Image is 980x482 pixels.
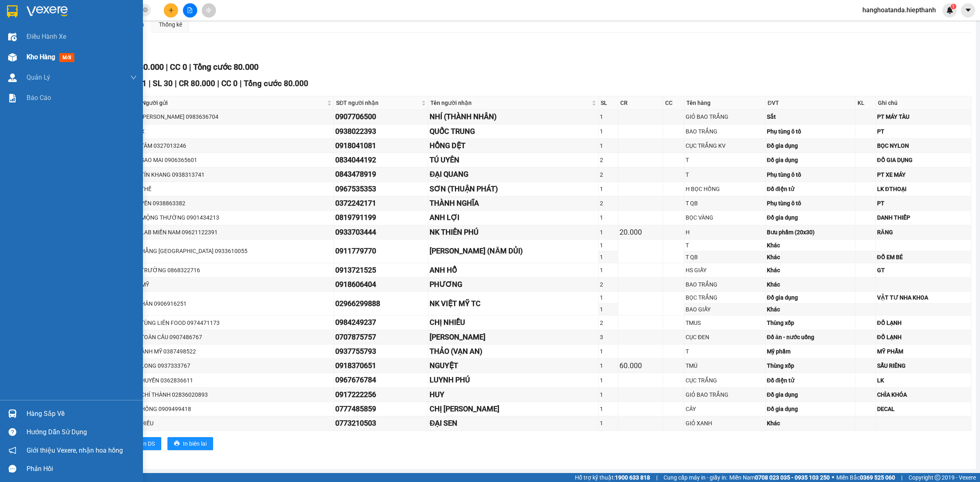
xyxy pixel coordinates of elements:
td: PHƯƠNG [428,278,599,292]
span: Điều hành xe [27,31,66,42]
div: SƠN (THUẬN PHÁT) [430,183,597,195]
div: Đồ điện tử [767,184,854,193]
td: 0937755793 [334,344,428,359]
div: ANH HỔ [430,264,597,276]
div: TMÚ [686,361,764,370]
span: down [130,74,137,81]
td: 02966299888 [334,292,428,315]
td: 0819791199 [334,211,428,225]
div: ĐẠI SEN [430,418,597,429]
div: 02966299888 [335,298,427,309]
span: Tên người nhận [430,98,590,107]
td: 0933703444 [334,225,428,240]
div: CỤC ĐEN [686,333,764,342]
div: 1 [600,376,617,385]
div: GT [877,266,970,275]
div: Phản hồi [27,463,137,475]
td: ANH LỢI [428,211,599,225]
div: 0984249237 [335,317,427,328]
div: Đồ điện tử [767,376,854,385]
td: ĐẠI SEN [428,416,599,431]
td: KIM THANH [428,330,599,344]
div: 1 [600,241,617,250]
span: question-circle [9,428,16,436]
div: RĂNG [877,228,970,237]
div: TÂM 0327013246 [141,141,332,150]
div: 0938022393 [335,126,427,137]
div: HUYỀN 0362836611 [141,376,332,385]
td: NK VIỆT MỸ TC [428,292,599,315]
div: HỒNG DỆT [430,140,597,151]
div: 1 [600,253,617,262]
div: MỸ PHẨM [877,347,970,356]
div: GIỎ BAO TRẮNG [686,112,764,121]
div: NK VIỆT MỸ TC [430,298,597,309]
div: Đồ ăn - nước uống [767,333,854,342]
strong: 0369 525 060 [860,474,895,481]
div: Khác [767,305,854,314]
div: TÙNG LIÊN FOOD 0974471173 [141,318,332,327]
div: NHÍ (THÀNH NHÂN) [430,111,597,122]
div: Đồ gia dụng [767,404,854,413]
td: LUYNH PHÚ [428,373,599,387]
div: ĐỒ LẠNH [877,318,970,327]
div: 1 [600,266,617,275]
div: LUYNH PHÚ [430,374,597,386]
th: ĐVT [766,96,855,110]
div: 0834044192 [335,154,427,166]
div: ĐỒ LẠNH [877,333,970,342]
div: PT XE MÁY [877,170,970,179]
span: CR 80.000 [179,79,215,88]
div: SẨU RIÊNG [877,361,970,370]
div: THẢO (VẠN AN) [430,346,597,357]
div: PT [877,199,970,208]
th: CC [663,96,684,110]
div: 20.000 [619,227,661,238]
td: 0918041081 [334,139,428,153]
div: Mỹ phẩm [767,347,854,356]
button: plus [164,3,178,18]
span: CC 0 [221,79,238,88]
div: ANH LỢI [430,212,597,223]
div: Hàng sắp về [27,408,137,420]
td: CHỊ HOA [428,402,599,416]
div: ĐỒ GIA DỤNG [877,155,970,164]
span: | [217,79,219,88]
img: warehouse-icon [8,33,17,41]
td: 0967535353 [334,182,428,196]
div: 2 [600,199,617,208]
div: YẾN 0938863382 [141,199,332,208]
span: close-circle [143,7,148,12]
div: BAO TRẮNG [686,280,764,289]
span: Miền Nam [729,473,830,482]
th: SL [599,96,618,110]
div: 0819791199 [335,212,427,223]
div: 0917222256 [335,389,427,400]
div: DECAL [877,404,970,413]
div: HS GIẤY [686,266,764,275]
div: PT [877,127,970,136]
div: 1 [600,347,617,356]
div: LK [877,376,970,385]
img: solution-icon [8,94,17,102]
td: 0843478919 [334,167,428,182]
th: Tên hàng [684,96,766,110]
div: LK ĐTHOẠI [877,184,970,193]
div: CHỊ [PERSON_NAME] [430,403,597,415]
div: LAB MIỀN NAM 09621122391 [141,228,332,237]
div: CỤC TRẮNG KV [686,141,764,150]
div: PHƯƠNG [430,279,597,290]
span: | [656,473,657,482]
td: 0918370651 [334,359,428,373]
div: 0911779770 [335,245,427,257]
div: HIẾU [141,419,332,428]
div: T QB [686,199,764,208]
div: CHÍ THÀNH 02836020893 [141,390,332,399]
div: 1 [600,228,617,237]
div: 1 [600,127,617,136]
button: file-add [183,3,197,18]
span: plus [168,7,174,13]
div: 2 [600,170,617,179]
div: Phụ tùng ô tô [767,127,854,136]
div: ÁNH MỸ 0387498522 [141,347,332,356]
